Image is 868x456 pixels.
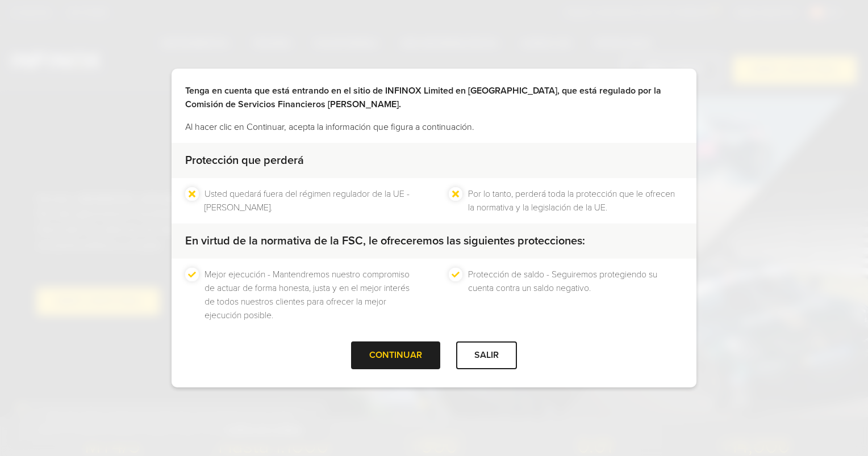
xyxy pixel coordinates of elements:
[468,187,683,214] li: Por lo tanto, perderá toda la protección que le ofrecen la normativa y la legislación de la UE.
[185,85,661,110] strong: Tenga en cuenta que está entrando en el sitio de INFINOX Limited en [GEOGRAPHIC_DATA], que está r...
[468,268,683,322] li: Protección de saldo - Seguiremos protegiendo su cuenta contra un saldo negativo.
[205,268,419,322] li: Mejor ejecución - Mantendremos nuestro compromiso de actuar de forma honesta, justa y en el mejor...
[185,234,585,248] strong: En virtud de la normativa de la FSC, le ofreceremos las siguientes protecciones:
[185,154,304,167] strong: Protección que perderá
[351,341,440,369] div: CONTINUAR
[185,120,683,134] p: Al hacer clic en Continuar, acepta la información que figura a continuación.
[456,341,517,369] div: SALIR
[205,187,419,214] li: Usted quedará fuera del régimen regulador de la UE - [PERSON_NAME].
